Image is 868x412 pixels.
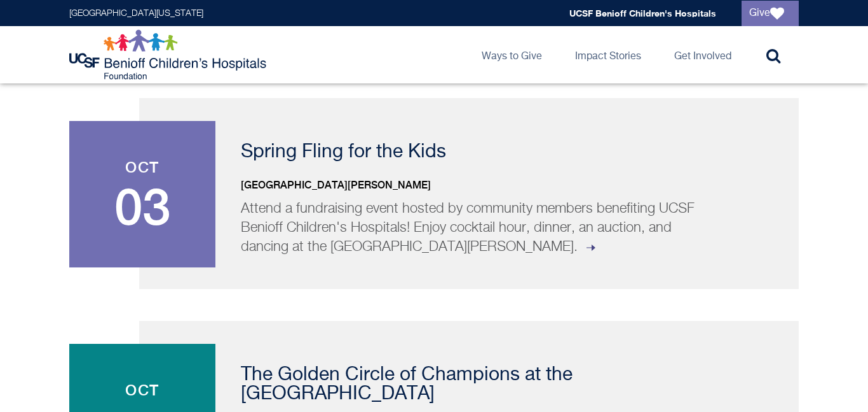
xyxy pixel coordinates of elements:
[82,159,203,174] span: Oct
[241,143,767,162] p: Spring Fling for the Kids
[241,366,767,404] p: The Golden Circle of Champions at the [GEOGRAPHIC_DATA]
[742,1,799,26] a: Give
[82,181,203,232] span: 03
[664,26,742,83] a: Get Involved
[565,26,651,83] a: Impact Stories
[69,29,269,80] img: Logo for UCSF Benioff Children's Hospitals Foundation
[139,98,799,289] a: Oct 03 Spring Fling for the Kids [GEOGRAPHIC_DATA][PERSON_NAME] Attend a fundraising event hosted...
[241,178,767,193] p: [GEOGRAPHIC_DATA][PERSON_NAME]
[569,8,716,18] a: UCSF Benioff Children's Hospitals
[241,199,714,257] p: Attend a fundraising event hosted by community members benefiting UCSF Benioff Children's Hospita...
[69,9,203,18] a: [GEOGRAPHIC_DATA][US_STATE]
[82,382,203,397] span: Oct
[471,26,552,83] a: Ways to Give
